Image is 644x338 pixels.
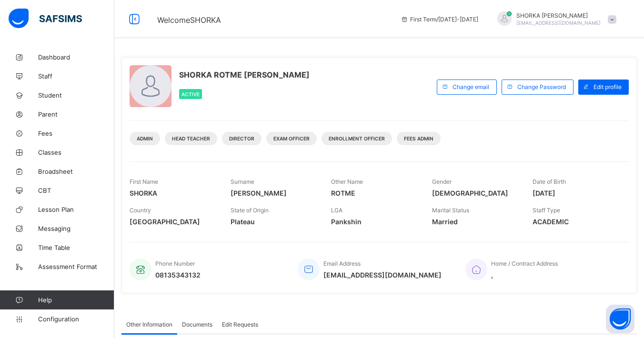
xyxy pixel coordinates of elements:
[126,321,172,328] span: Other Information
[38,168,114,175] span: Broadsheet
[130,189,216,197] span: SHORKA
[179,70,310,80] span: SHORKA ROTME [PERSON_NAME]
[488,11,621,27] div: SHORKAJOEL
[38,206,114,213] span: Lesson Plan
[231,207,269,214] span: State of Origin
[229,136,254,141] span: Director
[38,72,114,80] span: Staff
[155,271,201,279] span: 08135343132
[331,218,418,226] span: Pankshin
[231,178,254,185] span: Surname
[181,91,200,97] span: Active
[331,189,418,197] span: ROTME
[231,189,317,197] span: [PERSON_NAME]
[38,244,114,251] span: Time Table
[323,260,361,267] span: Email Address
[594,83,622,90] span: Edit profile
[273,136,310,141] span: Exam Officer
[323,271,442,279] span: [EMAIL_ADDRESS][DOMAIN_NAME]
[331,178,363,185] span: Other Name
[38,91,114,99] span: Student
[331,207,342,214] span: LGA
[38,315,114,323] span: Configuration
[130,218,216,226] span: [GEOGRAPHIC_DATA]
[404,136,433,141] span: Fees Admin
[182,321,212,328] span: Documents
[606,305,634,333] button: Open asap
[130,178,158,185] span: First Name
[38,187,114,194] span: CBT
[533,189,619,197] span: [DATE]
[329,136,385,141] span: Enrollment Officer
[38,149,114,156] span: Classes
[38,263,114,270] span: Assessment Format
[432,189,519,197] span: [DEMOGRAPHIC_DATA]
[137,136,153,141] span: Admin
[222,321,258,328] span: Edit Requests
[533,178,566,185] span: Date of Birth
[432,178,452,185] span: Gender
[491,271,558,279] span: ,
[432,207,469,214] span: Marital Status
[155,260,195,267] span: Phone Number
[38,296,114,304] span: Help
[401,16,478,23] span: session/term information
[157,15,221,25] span: Welcome SHORKA
[516,20,601,26] span: [EMAIL_ADDRESS][DOMAIN_NAME]
[38,53,114,61] span: Dashboard
[38,110,114,118] span: Parent
[38,225,114,232] span: Messaging
[517,83,566,90] span: Change Password
[533,218,619,226] span: ACADEMIC
[172,136,210,141] span: Head Teacher
[130,207,151,214] span: Country
[9,9,82,29] img: safsims
[231,218,317,226] span: Plateau
[491,260,558,267] span: Home / Contract Address
[432,218,519,226] span: Married
[516,12,601,19] span: SHORKA [PERSON_NAME]
[453,83,489,90] span: Change email
[533,207,560,214] span: Staff Type
[38,129,114,137] span: Fees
